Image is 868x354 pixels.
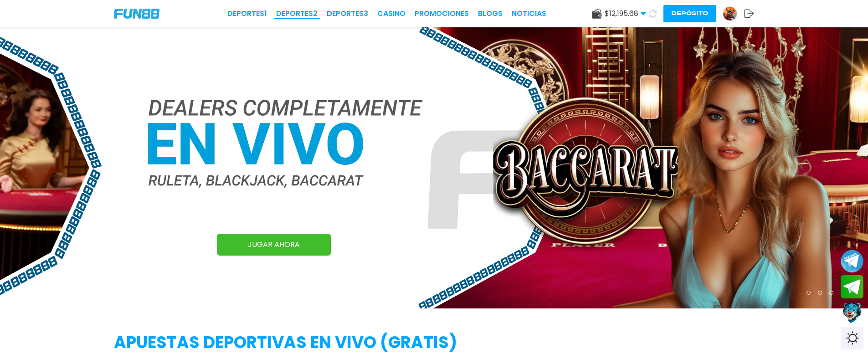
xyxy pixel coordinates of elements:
[276,8,318,19] a: Deportes2
[478,8,503,19] a: BLOGS
[227,8,267,19] a: Deportes1
[605,8,646,19] span: $ 12,195.68
[841,301,863,324] button: Contact customer service
[723,6,744,21] a: Avatar
[114,9,159,19] img: Company Logo
[327,8,368,19] a: Deportes3
[723,7,737,21] img: Avatar
[377,8,406,19] a: CASINO
[841,327,863,349] div: Switch theme
[415,8,469,19] a: Promociones
[663,5,716,22] button: Depósito
[841,249,863,273] button: Join telegram channel
[512,8,546,19] a: NOTICIAS
[217,234,331,256] a: JUGAR AHORA
[841,275,863,299] button: Join telegram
